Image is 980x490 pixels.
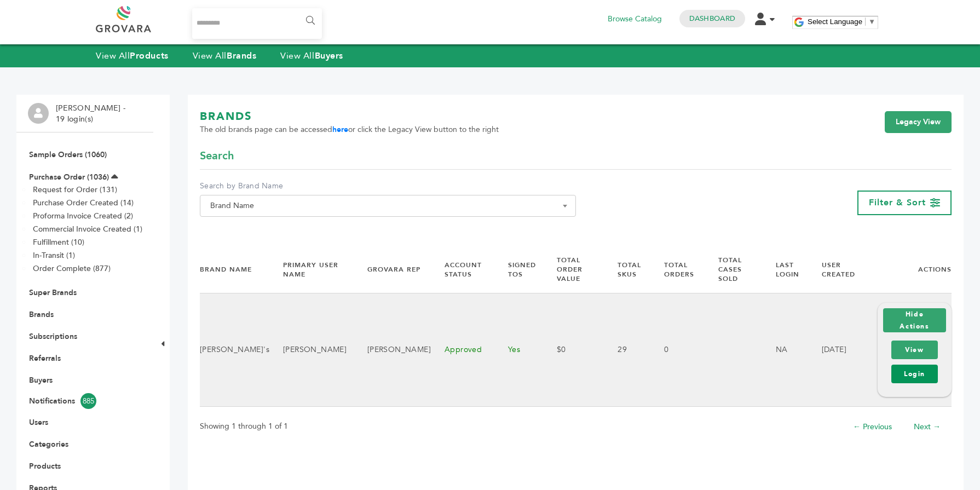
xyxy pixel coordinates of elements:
[200,246,269,293] th: Brand Name
[193,50,257,62] a: View AllBrands
[130,50,168,62] strong: Products
[200,293,269,406] td: [PERSON_NAME]'s
[227,50,256,62] strong: Brands
[206,198,570,214] span: Brand Name
[885,111,952,133] a: Legacy View
[705,246,762,293] th: Total Cases Sold
[200,109,499,124] h1: BRANDS
[883,308,946,332] button: Hide Actions
[869,197,926,209] span: Filter & Sort
[431,246,494,293] th: Account Status
[29,287,77,298] a: Super Brands
[80,393,96,409] span: 885
[33,237,84,247] a: Fulfillment (10)
[808,246,864,293] th: User Created
[354,293,431,406] td: [PERSON_NAME]
[914,422,941,432] a: Next →
[808,18,862,26] span: Select Language
[33,185,117,195] a: Request for Order (131)
[868,18,875,26] span: ▼
[29,439,68,449] a: Categories
[33,211,133,221] a: Proforma Invoice Created (2)
[650,293,705,406] td: 0
[543,293,604,406] td: $0
[315,50,343,62] strong: Buyers
[604,293,650,406] td: 29
[200,195,576,217] span: Brand Name
[608,13,662,25] a: Browse Catalog
[269,246,354,293] th: Primary User Name
[29,353,61,364] a: Referrals
[96,50,169,62] a: View AllProducts
[33,250,75,261] a: In-Transit (1)
[891,341,938,359] a: View
[762,246,808,293] th: Last Login
[29,309,54,320] a: Brands
[29,149,107,160] a: Sample Orders (1060)
[33,263,111,274] a: Order Complete (877)
[200,124,499,135] span: The old brands page can be accessed or click the Legacy View button to the right
[29,375,53,385] a: Buyers
[29,461,61,471] a: Products
[29,331,77,342] a: Subscriptions
[808,293,864,406] td: [DATE]
[431,293,494,406] td: Approved
[29,172,109,182] a: Purchase Order (1036)
[891,365,938,383] a: Login
[200,420,288,433] p: Showing 1 through 1 of 1
[808,18,875,26] a: Select Language​
[269,293,354,406] td: [PERSON_NAME]
[494,246,543,293] th: Signed TOS
[762,293,808,406] td: NA
[864,246,952,293] th: Actions
[200,148,234,164] span: Search
[604,246,650,293] th: Total SKUs
[332,124,348,135] a: here
[650,246,705,293] th: Total Orders
[192,8,322,39] input: Search...
[29,417,48,428] a: Users
[280,50,343,62] a: View AllBuyers
[33,224,142,234] a: Commercial Invoice Created (1)
[28,103,49,124] img: profile.png
[354,246,431,293] th: Grovara Rep
[494,293,543,406] td: Yes
[853,422,892,432] a: ← Previous
[29,393,141,409] a: Notifications885
[33,198,134,208] a: Purchase Order Created (14)
[689,14,735,24] a: Dashboard
[56,103,128,124] li: [PERSON_NAME] - 19 login(s)
[865,18,866,26] span: ​
[200,181,576,192] label: Search by Brand Name
[543,246,604,293] th: Total Order Value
